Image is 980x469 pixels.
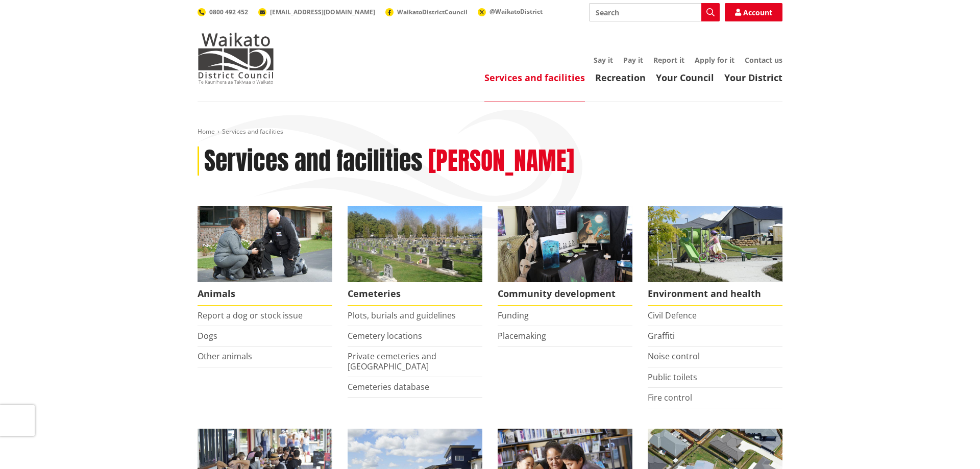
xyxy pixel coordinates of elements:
a: Cemeteries database [348,381,429,392]
a: Report it [653,55,684,65]
a: Report a dog or stock issue [198,310,303,321]
a: Public toilets [648,372,697,383]
a: Your Council [656,71,714,84]
a: Contact us [745,55,782,65]
a: New housing in Pokeno Environment and health [648,206,782,306]
a: [EMAIL_ADDRESS][DOMAIN_NAME] [258,8,375,16]
span: Community development [498,282,632,306]
h2: [PERSON_NAME] [428,146,574,176]
img: Matariki Travelling Suitcase Art Exhibition [498,206,632,282]
a: Waikato District Council Animal Control team Animals [198,206,332,306]
span: @WaikatoDistrict [489,7,543,16]
img: New housing in Pokeno [648,206,782,282]
span: Cemeteries [348,282,482,306]
a: Graffiti [648,330,675,341]
nav: breadcrumb [198,128,782,136]
a: Apply for it [695,55,734,65]
a: Recreation [595,71,646,84]
a: Pay it [623,55,643,65]
a: @WaikatoDistrict [478,7,543,16]
a: Other animals [198,351,252,362]
a: Placemaking [498,330,546,341]
a: Say it [594,55,613,65]
a: Funding [498,310,529,321]
span: Services and facilities [222,127,283,136]
input: Search input [589,3,720,21]
span: 0800 492 452 [209,8,248,16]
a: Your District [724,71,782,84]
a: WaikatoDistrictCouncil [385,8,468,16]
a: 0800 492 452 [198,8,248,16]
a: Noise control [648,351,700,362]
a: Private cemeteries and [GEOGRAPHIC_DATA] [348,351,436,372]
a: Services and facilities [484,71,585,84]
a: Fire control [648,392,692,403]
a: Matariki Travelling Suitcase Art Exhibition Community development [498,206,632,306]
a: Dogs [198,330,217,341]
span: Environment and health [648,282,782,306]
a: Plots, burials and guidelines [348,310,456,321]
span: Animals [198,282,332,306]
a: Home [198,127,215,136]
a: Civil Defence [648,310,697,321]
h1: Services and facilities [204,146,423,176]
img: Animal Control [198,206,332,282]
img: Waikato District Council - Te Kaunihera aa Takiwaa o Waikato [198,33,274,84]
a: Account [725,3,782,21]
a: Huntly Cemetery Cemeteries [348,206,482,306]
a: Cemetery locations [348,330,422,341]
img: Huntly Cemetery [348,206,482,282]
span: [EMAIL_ADDRESS][DOMAIN_NAME] [270,8,375,16]
span: WaikatoDistrictCouncil [397,8,468,16]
